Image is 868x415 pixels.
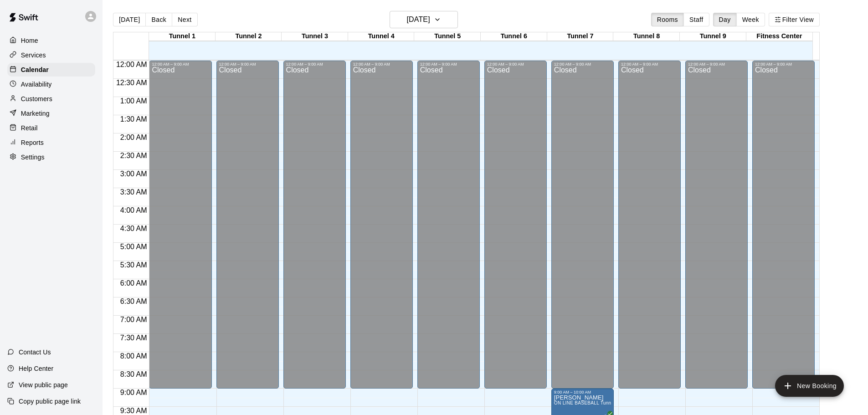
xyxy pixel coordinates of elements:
[216,61,279,389] div: 12:00 AM – 9:00 AM: Closed
[21,94,52,103] p: Customers
[554,390,611,395] div: 9:00 AM – 10:00 AM
[547,32,614,41] div: Tunnel 7
[118,352,149,360] span: 8:00 AM
[775,375,844,397] button: add
[19,348,51,357] p: Contact Us
[487,67,544,392] div: Closed
[688,62,745,67] div: 12:00 AM – 9:00 AM
[152,67,209,392] div: Closed
[554,67,611,392] div: Closed
[420,62,477,67] div: 12:00 AM – 9:00 AM
[353,62,410,67] div: 12:00 AM – 9:00 AM
[282,32,348,41] div: Tunnel 3
[118,188,149,196] span: 3:30 AM
[21,138,44,147] p: Reports
[21,51,46,60] p: Services
[688,67,745,392] div: Closed
[713,13,737,26] button: Day
[551,61,614,389] div: 12:00 AM – 9:00 AM: Closed
[487,62,544,67] div: 12:00 AM – 9:00 AM
[145,13,172,26] button: Back
[118,115,149,123] span: 1:30 AM
[21,65,49,74] p: Calendar
[755,62,812,67] div: 12:00 AM – 9:00 AM
[7,77,95,91] a: Availability
[407,13,430,26] h6: [DATE]
[7,150,95,164] a: Settings
[621,67,678,392] div: Closed
[21,36,38,45] p: Home
[621,62,678,67] div: 12:00 AM – 9:00 AM
[19,364,53,373] p: Help Center
[7,107,95,120] a: Marketing
[118,97,149,105] span: 1:00 AM
[118,389,149,396] span: 9:00 AM
[149,61,211,389] div: 12:00 AM – 9:00 AM: Closed
[216,32,282,41] div: Tunnel 2
[613,32,680,41] div: Tunnel 8
[114,61,149,68] span: 12:00 AM
[283,61,346,389] div: 12:00 AM – 9:00 AM: Closed
[118,297,149,305] span: 6:30 AM
[484,61,547,389] div: 12:00 AM – 9:00 AM: Closed
[7,34,95,47] a: Home
[7,136,95,149] a: Reports
[752,61,815,389] div: 12:00 AM – 9:00 AM: Closed
[118,170,149,178] span: 3:00 AM
[420,67,477,392] div: Closed
[118,152,149,159] span: 2:30 AM
[21,109,50,118] p: Marketing
[118,243,149,251] span: 5:00 AM
[113,13,146,26] button: [DATE]
[118,133,149,141] span: 2:00 AM
[554,62,611,67] div: 12:00 AM – 9:00 AM
[172,13,197,26] button: Next
[414,32,481,41] div: Tunnel 5
[118,370,149,378] span: 8:30 AM
[118,206,149,214] span: 4:00 AM
[152,62,209,67] div: 12:00 AM – 9:00 AM
[21,153,45,162] p: Settings
[350,61,413,389] div: 12:00 AM – 9:00 AM: Closed
[685,61,748,389] div: 12:00 AM – 9:00 AM: Closed
[348,32,415,41] div: Tunnel 4
[680,32,746,41] div: Tunnel 9
[21,80,52,89] p: Availability
[118,334,149,342] span: 7:30 AM
[286,67,343,392] div: Closed
[118,261,149,269] span: 5:30 AM
[19,397,81,406] p: Copy public page link
[7,92,95,106] a: Customers
[118,225,149,232] span: 4:30 AM
[7,48,95,62] a: Services
[21,123,38,133] p: Retail
[683,13,709,26] button: Staff
[353,67,410,392] div: Closed
[746,32,813,41] div: Fitness Center
[219,62,276,67] div: 12:00 AM – 9:00 AM
[118,279,149,287] span: 6:00 AM
[618,61,681,389] div: 12:00 AM – 9:00 AM: Closed
[7,121,95,135] a: Retail
[736,13,765,26] button: Week
[755,67,812,392] div: Closed
[481,32,547,41] div: Tunnel 6
[390,11,458,28] button: [DATE]
[769,13,820,26] button: Filter View
[118,316,149,323] span: 7:00 AM
[417,61,480,389] div: 12:00 AM – 9:00 AM: Closed
[149,32,216,41] div: Tunnel 1
[219,67,276,392] div: Closed
[554,400,639,405] span: ON LINE BASEBALL Tunnel 7-9 Rental
[19,380,68,389] p: View public page
[651,13,684,26] button: Rooms
[7,63,95,77] a: Calendar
